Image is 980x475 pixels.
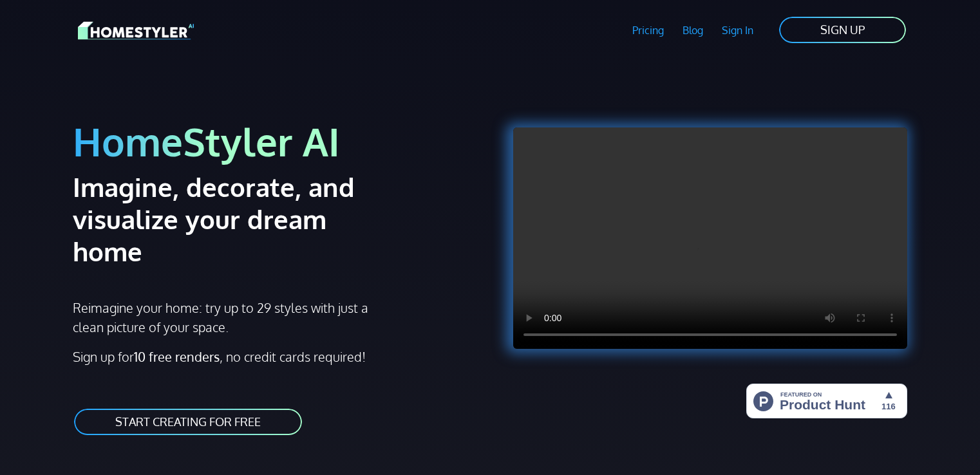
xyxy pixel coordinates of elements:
a: SIGN UP [778,15,907,44]
a: START CREATING FOR FREE [73,407,303,436]
a: Pricing [623,15,674,45]
h1: HomeStyler AI [73,117,482,165]
strong: 10 free renders [134,348,220,365]
p: Reimagine your home: try up to 29 styles with just a clean picture of your space. [73,298,380,337]
img: HomeStyler AI - Interior Design Made Easy: One Click to Your Dream Home | Product Hunt [746,384,907,418]
h2: Imagine, decorate, and visualize your dream home [73,171,400,267]
p: Sign up for , no credit cards required! [73,347,482,366]
a: Blog [673,15,712,45]
img: HomeStyler AI logo [78,19,194,42]
a: Sign In [712,15,762,45]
